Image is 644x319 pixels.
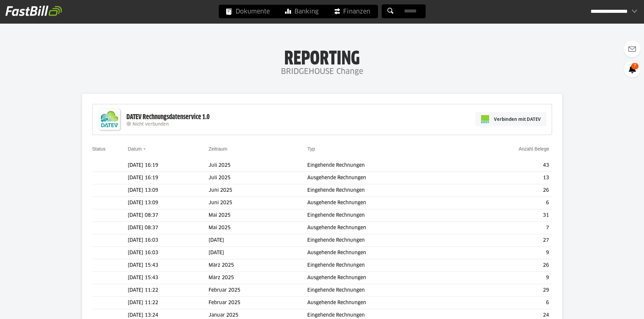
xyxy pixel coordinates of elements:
[463,222,552,234] td: 7
[209,297,307,309] td: Februar 2025
[209,259,307,272] td: März 2025
[307,234,463,247] td: Eingehende Rechnungen
[307,259,463,272] td: Eingehende Rechnungen
[128,159,209,172] td: [DATE] 16:19
[128,172,209,184] td: [DATE] 16:19
[307,209,463,222] td: Eingehende Rechnungen
[209,146,227,152] a: Zeitraum
[133,122,169,127] span: Nicht verbunden
[463,209,552,222] td: 31
[209,234,307,247] td: [DATE]
[68,48,576,65] h1: Reporting
[128,297,209,309] td: [DATE] 11:22
[209,159,307,172] td: Juli 2025
[96,106,123,133] img: DATEV-Datenservice Logo
[128,259,209,272] td: [DATE] 15:43
[128,209,209,222] td: [DATE] 08:37
[128,222,209,234] td: [DATE] 08:37
[519,146,549,152] a: Anzahl Belege
[307,146,315,152] a: Typ
[219,5,277,18] a: Dokumente
[143,149,147,150] img: sort_desc.gif
[463,234,552,247] td: 27
[128,197,209,209] td: [DATE] 13:09
[128,284,209,297] td: [DATE] 11:22
[463,272,552,284] td: 9
[285,5,318,18] span: Banking
[307,197,463,209] td: Ausgehende Rechnungen
[128,184,209,197] td: [DATE] 13:09
[494,116,541,123] span: Verbinden mit DATEV
[307,247,463,259] td: Ausgehende Rechnungen
[209,284,307,297] td: Februar 2025
[326,5,378,18] a: Finanzen
[128,272,209,284] td: [DATE] 15:43
[92,146,106,152] a: Status
[463,259,552,272] td: 26
[126,113,210,122] div: DATEV Rechnungsdatenservice 1.0
[475,112,547,126] a: Verbinden mit DATEV
[307,172,463,184] td: Ausgehende Rechnungen
[334,5,370,18] span: Finanzen
[631,63,639,70] span: 7
[209,172,307,184] td: Juli 2025
[307,297,463,309] td: Ausgehende Rechnungen
[209,272,307,284] td: März 2025
[307,222,463,234] td: Ausgehende Rechnungen
[128,247,209,259] td: [DATE] 16:03
[624,61,641,78] a: 7
[307,284,463,297] td: Eingehende Rechnungen
[592,299,637,316] iframe: Öffnet ein Widget, in dem Sie weitere Informationen finden
[209,209,307,222] td: Mai 2025
[128,234,209,247] td: [DATE] 16:03
[481,115,489,123] img: pi-datev-logo-farbig-24.svg
[463,284,552,297] td: 29
[226,5,270,18] span: Dokumente
[278,5,326,18] a: Banking
[209,184,307,197] td: Juni 2025
[463,159,552,172] td: 43
[463,172,552,184] td: 13
[463,184,552,197] td: 26
[209,197,307,209] td: Juni 2025
[463,247,552,259] td: 9
[209,247,307,259] td: [DATE]
[307,272,463,284] td: Ausgehende Rechnungen
[5,5,62,16] img: fastbill_logo_white.png
[463,297,552,309] td: 6
[307,159,463,172] td: Eingehende Rechnungen
[307,184,463,197] td: Eingehende Rechnungen
[209,222,307,234] td: Mai 2025
[463,197,552,209] td: 6
[128,146,142,152] a: Datum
